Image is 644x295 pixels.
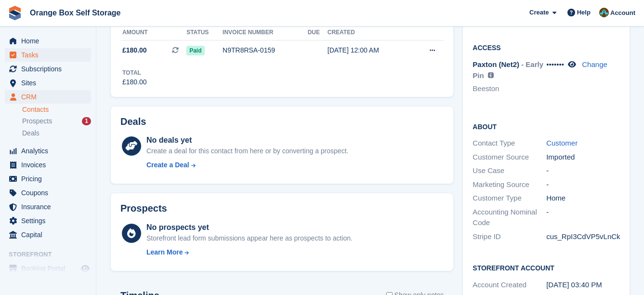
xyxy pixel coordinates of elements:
[473,121,620,131] h2: About
[146,134,348,146] div: No deals yet
[146,160,189,170] div: Create a Deal
[5,76,91,90] a: menu
[146,160,348,170] a: Create a Deal
[473,60,519,68] span: Paxton (Net2)
[186,46,204,55] span: Paid
[21,262,79,275] span: Booking Portal
[546,179,620,190] div: -
[546,139,578,147] a: Customer
[223,25,308,40] th: Invoice number
[21,158,79,172] span: Invoices
[9,250,96,259] span: Storefront
[328,45,411,55] div: [DATE] 12:00 AM
[5,262,91,275] a: menu
[146,247,183,257] div: Learn More
[5,200,91,214] a: menu
[21,200,79,214] span: Insurance
[146,222,353,233] div: No prospects yet
[122,68,147,77] div: Total
[473,60,543,80] span: - Early Pin
[5,62,91,76] a: menu
[546,207,620,228] div: -
[146,233,353,243] div: Storefront lead form submissions appear here as prospects to action.
[21,90,79,104] span: CRM
[546,60,564,68] span: •••••••
[473,42,620,52] h2: Access
[146,146,348,156] div: Create a deal for this contact from here or by converting a prospect.
[546,231,620,242] div: cus_RpI3CdVP5vLnCk
[488,72,494,78] img: icon-info-grey-7440780725fd019a000dd9b08b2336e03edf1995a4989e88bcd33f0948082b44.svg
[308,25,328,40] th: Due
[610,8,635,18] span: Account
[5,186,91,200] a: menu
[21,214,79,228] span: Settings
[21,228,79,241] span: Capital
[546,280,620,291] div: [DATE] 03:40 PM
[223,45,308,55] div: N9TR8RSA-0159
[473,263,620,272] h2: Storefront Account
[473,83,546,94] li: Beeston
[21,34,79,48] span: Home
[22,129,39,138] span: Deals
[22,116,91,126] a: Prospects 1
[22,117,52,126] span: Prospects
[21,144,79,158] span: Analytics
[577,8,591,17] span: Help
[21,76,79,90] span: Sites
[529,8,549,17] span: Create
[473,193,546,204] div: Customer Type
[122,77,147,87] div: £180.00
[79,263,91,274] a: Preview store
[21,62,79,76] span: Subscriptions
[5,48,91,62] a: menu
[5,172,91,186] a: menu
[5,158,91,172] a: menu
[473,165,546,176] div: Use Case
[5,144,91,158] a: menu
[473,179,546,190] div: Marketing Source
[473,280,546,291] div: Account Created
[5,34,91,48] a: menu
[473,138,546,149] div: Contact Type
[120,25,186,40] th: Amount
[120,116,146,127] h2: Deals
[5,90,91,104] a: menu
[546,193,620,204] div: Home
[546,165,620,176] div: -
[5,214,91,228] a: menu
[599,8,609,17] img: Mike
[328,25,411,40] th: Created
[21,186,79,200] span: Coupons
[582,60,607,68] a: Change
[21,172,79,186] span: Pricing
[546,152,620,163] div: Imported
[26,5,125,21] a: Orange Box Self Storage
[21,48,79,62] span: Tasks
[146,247,353,257] a: Learn More
[5,228,91,241] a: menu
[22,128,91,138] a: Deals
[473,231,546,242] div: Stripe ID
[122,45,147,55] span: £180.00
[186,25,223,40] th: Status
[120,203,167,214] h2: Prospects
[22,105,91,114] a: Contacts
[82,117,91,125] div: 1
[8,6,22,20] img: stora-icon-8386f47178a22dfd0bd8f6a31ec36ba5ce8667c1dd55bd0f319d3a0aa187defe.svg
[473,207,546,228] div: Accounting Nominal Code
[473,152,546,163] div: Customer Source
